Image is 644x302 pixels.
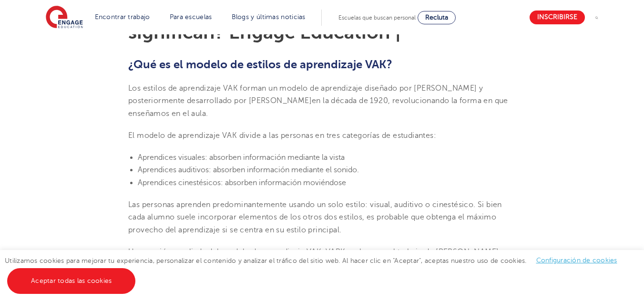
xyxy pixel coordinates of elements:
[232,13,306,21] a: Blogs y últimas noticias
[338,14,416,21] font: Escuelas que buscan personal
[537,14,577,21] font: Inscribirse
[95,13,150,21] a: Encontrar trabajo
[31,277,112,284] font: Aceptar todas las cookies
[7,268,135,294] a: Aceptar todas las cookies
[5,257,527,264] font: Utilizamos cookies para mejorar tu experiencia, personalizar el contenido y analizar el tráfico d...
[530,10,585,24] a: Inscribirse
[128,131,436,140] font: El modelo de aprendizaje VAK divide a las personas en tres categorías de estudiantes:
[128,200,502,234] font: Las personas aprenden predominantemente usando un solo estilo: visual, auditivo o cinestésico. Si...
[418,11,456,24] a: Recluta
[138,178,346,187] font: Aprendices cinestésicos: absorben información moviéndose
[128,96,508,117] font: en la década de 1920, revolucionando la forma en que enseñamos en el aula
[138,153,345,162] font: Aprendices visuales: absorben información mediante la vista
[536,257,617,264] a: Configuración de cookies
[128,58,392,71] font: ¿Qué es el modelo de estilos de aprendizaje VAK?
[206,109,208,118] font: .
[170,13,212,21] a: Para escuelas
[46,6,83,30] img: Educación comprometida
[128,84,483,105] font: Los estilos de aprendizaje VAK forman un modelo de aprendizaje diseñado por [PERSON_NAME] y poste...
[138,166,359,174] font: Aprendices auditivos: absorben información mediante el sonido.
[128,248,505,269] font: Una versión ampliada del modelo de aprendizaje VAK, VARK, se basa en el trabajo de [PERSON_NAME] ...
[425,14,448,21] font: Recluta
